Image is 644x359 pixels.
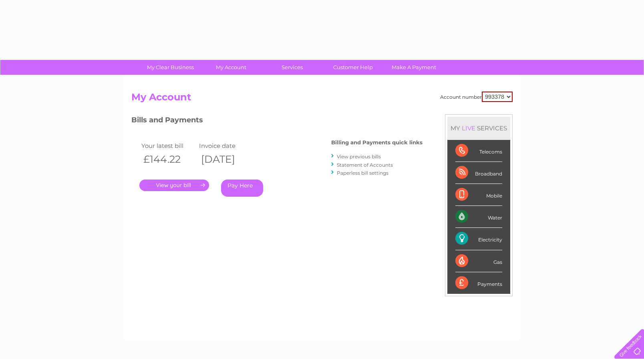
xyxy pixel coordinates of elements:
a: . [139,179,209,191]
a: Paperless bill settings [337,170,388,176]
div: Gas [455,250,502,272]
div: Electricity [455,228,502,250]
td: Invoice date [197,140,255,151]
h4: Billing and Payments quick links [331,140,423,146]
h2: My Account [131,92,513,107]
h3: Bills and Payments [131,114,423,128]
div: LIVE [460,124,477,132]
div: Mobile [455,184,502,206]
a: My Account [198,60,264,75]
a: View previous bills [337,154,381,160]
div: Telecoms [455,140,502,162]
a: My Clear Business [137,60,203,75]
a: Services [259,60,325,75]
td: Your latest bill [139,140,197,151]
div: Payments [455,272,502,294]
div: Water [455,206,502,228]
a: Statement of Accounts [337,162,393,168]
a: Pay Here [221,179,263,197]
a: Customer Help [320,60,386,75]
div: MY SERVICES [447,117,510,140]
th: £144.22 [139,151,197,168]
a: Make A Payment [381,60,447,75]
th: [DATE] [197,151,255,168]
div: Broadband [455,162,502,184]
div: Account number [440,92,513,102]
